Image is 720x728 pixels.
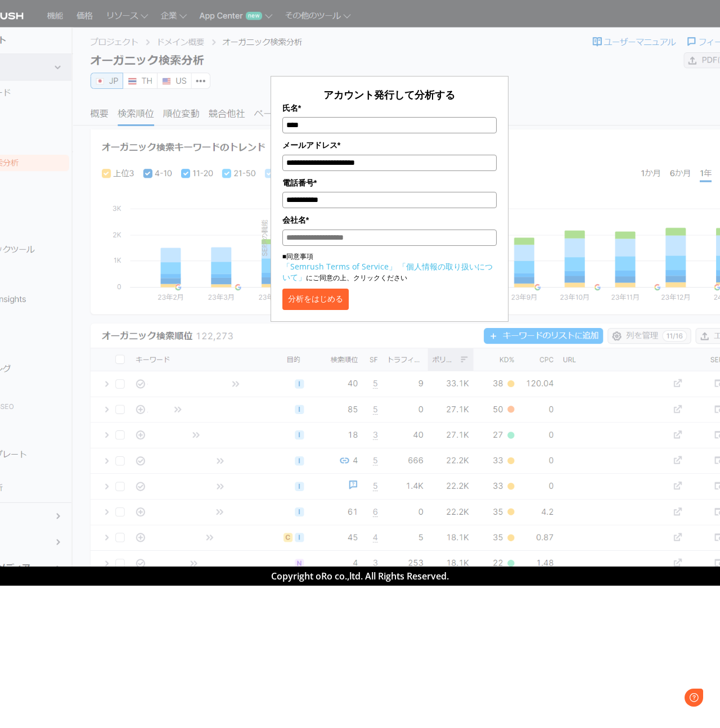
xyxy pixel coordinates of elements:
button: 分析をはじめる [282,289,349,310]
iframe: Help widget launcher [620,684,708,716]
span: アカウント発行して分析する [323,88,455,101]
label: 電話番号* [282,177,497,189]
a: 「Semrush Terms of Service」 [282,261,397,272]
a: 「個人情報の取り扱いについて」 [282,261,493,282]
label: メールアドレス* [282,139,497,151]
p: ■同意事項 にご同意の上、クリックください [282,251,497,283]
span: Copyright oRo co.,ltd. All Rights Reserved. [271,570,449,582]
